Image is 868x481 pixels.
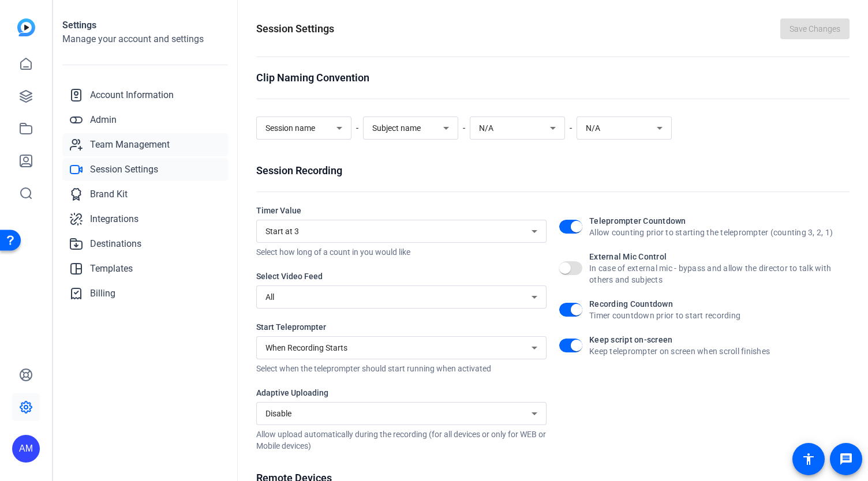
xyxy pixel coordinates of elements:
[351,123,363,133] span: -
[589,310,740,321] div: Timer countdown prior to start recording
[90,287,115,300] span: Billing
[565,123,577,133] span: -
[90,262,133,276] span: Templates
[589,227,833,238] div: Allow counting prior to starting the teleprompter (counting 3, 2, 1)
[589,251,850,262] div: External Mic Control
[256,270,547,282] div: Select Video Feed
[90,113,117,127] span: Admin
[256,21,334,37] h1: Session Settings
[62,32,228,46] h2: Manage your account and settings
[90,88,174,102] span: Account Information
[62,183,228,206] a: Brand Kit
[589,345,770,357] div: Keep teleprompter on screen when scroll finishes
[62,208,228,231] a: Integrations
[256,70,850,86] div: Clip Naming Convention
[90,138,170,152] span: Team Management
[62,158,228,181] a: Session Settings
[589,298,740,310] div: Recording Countdown
[265,227,299,236] span: Start at 3
[839,452,853,466] mat-icon: message
[256,429,547,452] div: Allow upload automatically during the recording (for all devices or only for WEB or Mobile devices)
[265,123,315,133] span: Session name
[12,435,40,463] div: AM
[256,163,850,179] div: Session Recording
[62,18,228,32] h1: Settings
[372,123,421,133] span: Subject name
[62,84,228,107] a: Account Information
[256,321,547,333] div: Start Teleprompter
[586,123,600,133] span: N/A
[479,123,493,133] span: N/A
[589,334,770,345] div: Keep script on-screen
[458,123,470,133] span: -
[90,187,128,201] span: Brand Kit
[256,205,547,216] div: Timer Value
[62,282,228,305] a: Billing
[265,292,274,302] span: All
[62,257,228,280] a: Templates
[589,262,850,285] div: In case of external mic - bypass and allow the director to talk with others and subjects
[265,343,347,352] span: When Recording Starts
[62,108,228,131] a: Admin
[256,246,547,258] div: Select how long of a count in you would like
[265,409,291,418] span: Disable
[90,237,141,251] span: Destinations
[62,232,228,255] a: Destinations
[90,163,158,176] span: Session Settings
[589,215,833,227] div: Teleprompter Countdown
[256,363,547,374] div: Select when the teleprompter should start running when activated
[17,18,35,36] img: blue-gradient.svg
[90,212,139,226] span: Integrations
[802,452,815,466] mat-icon: accessibility
[256,387,547,399] div: Adaptive Uploading
[62,133,228,156] a: Team Management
